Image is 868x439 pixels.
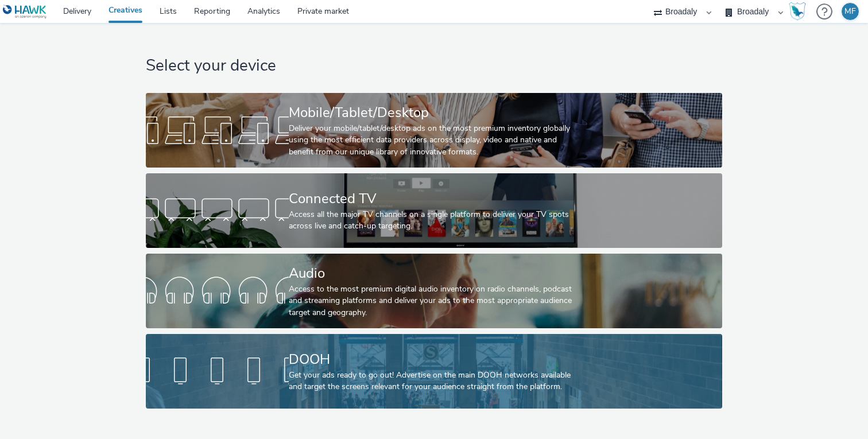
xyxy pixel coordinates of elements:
[146,334,722,409] a: DOOHGet your ads ready to go out! Advertise on the main DOOH networks available and target the sc...
[289,283,575,318] div: Access to the most premium digital audio inventory on radio channels, podcast and streaming platf...
[146,173,722,248] a: Connected TVAccess all the major TV channels on a single platform to deliver your TV spots across...
[289,209,575,232] div: Access all the major TV channels on a single platform to deliver your TV spots across live and ca...
[3,5,47,19] img: undefined Logo
[146,93,722,168] a: Mobile/Tablet/DesktopDeliver your mobile/tablet/desktop ads on the most premium inventory globall...
[289,370,575,393] div: Get your ads ready to go out! Advertise on the main DOOH networks available and target the screen...
[146,254,722,328] a: AudioAccess to the most premium digital audio inventory on radio channels, podcast and streaming ...
[844,3,856,20] div: MF
[289,103,575,123] div: Mobile/Tablet/Desktop
[789,2,806,21] img: Hawk Academy
[289,349,575,370] div: DOOH
[289,189,575,209] div: Connected TV
[146,55,722,77] h1: Select your device
[289,123,575,158] div: Deliver your mobile/tablet/desktop ads on the most premium inventory globally using the most effi...
[289,263,575,283] div: Audio
[789,2,811,21] a: Hawk Academy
